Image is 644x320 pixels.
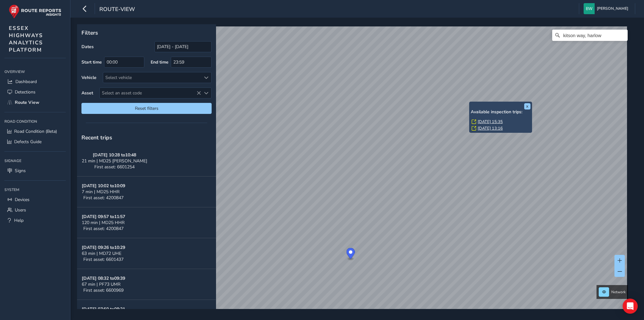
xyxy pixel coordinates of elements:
span: First asset: 6601437 [83,256,124,262]
div: Overview [4,67,66,76]
span: 67 min | PF73 UMR [82,281,120,287]
div: Road Condition [4,117,66,126]
span: ESSEX HIGHWAYS ANALYTICS PLATFORM [9,25,43,53]
span: 21 min | MD25 [PERSON_NAME] [82,158,147,164]
strong: [DATE] 09:26 to 10:29 [82,244,125,250]
span: First asset: 6600969 [83,287,124,293]
a: Help [4,215,66,226]
button: [DATE] 08:32 to09:3967 min | PF73 UMRFirst asset: 6600969 [77,269,216,300]
span: Route View [15,99,39,105]
span: Dashboard [15,79,37,85]
a: Signs [4,166,66,176]
img: rr logo [9,4,61,19]
span: Detections [15,89,36,95]
a: Detections [4,87,66,97]
a: Dashboard [4,76,66,87]
span: Defects Guide [14,139,42,145]
input: Search [552,30,628,41]
span: Reset filters [86,105,207,111]
button: [DATE] 10:02 to10:097 min | MD25 HHRFirst asset: 4200847 [77,177,216,207]
div: Signage [4,156,66,166]
button: Reset filters [81,103,212,114]
div: System [4,185,66,194]
span: First asset: 6601254 [94,164,135,170]
label: Vehicle [81,75,97,81]
a: [DATE] 15:35 [478,119,503,125]
a: Road Condition (Beta) [4,126,66,137]
button: [DATE] 09:57 to11:57120 min | MD25 HHRFirst asset: 4200847 [77,207,216,238]
strong: [DATE] 08:32 to 09:39 [82,275,125,281]
a: Devices [4,194,66,205]
span: Devices [15,197,30,203]
img: diamond-layout [584,3,595,14]
span: [PERSON_NAME] [597,3,628,14]
strong: [DATE] 10:02 to 10:09 [82,183,125,189]
label: End time [151,59,169,65]
div: Select an asset code [201,88,211,98]
span: 7 min | MD25 HHR [82,189,119,195]
button: [DATE] 10:28 to10:4821 min | MD25 [PERSON_NAME]First asset: 6601254 [77,146,216,177]
span: Recent trips [81,134,112,141]
div: Select vehicle [103,72,201,83]
span: route-view [99,5,135,14]
span: 120 min | MD25 HHR [82,220,125,226]
span: Road Condition (Beta) [14,128,57,134]
canvas: Map [79,26,627,316]
button: [DATE] 09:26 to10:2963 min | MD72 UHEFirst asset: 6601437 [77,238,216,269]
span: Users [15,207,26,213]
span: First asset: 4200847 [83,226,124,232]
button: x [524,103,530,109]
div: Open Intercom Messenger [623,299,638,314]
strong: [DATE] 07:50 to 08:21 [82,306,125,312]
label: Asset [81,90,93,96]
a: Route View [4,97,66,108]
span: Help [14,217,24,223]
strong: [DATE] 10:28 to 10:48 [93,152,136,158]
label: Dates [81,44,94,50]
span: 63 min | MD72 UHE [82,250,121,256]
strong: [DATE] 09:57 to 11:57 [82,214,125,220]
a: [DATE] 13:16 [478,126,503,131]
p: Filters [81,29,212,37]
a: Users [4,205,66,215]
button: [PERSON_NAME] [584,3,630,14]
a: Defects Guide [4,137,66,147]
h6: Available inspection trips: [471,109,530,115]
span: Signs [15,168,26,174]
span: Select an asset code [100,88,201,98]
span: First asset: 4200847 [83,195,124,201]
span: Network [611,289,626,295]
div: Map marker [347,248,355,261]
label: Start time [81,59,102,65]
